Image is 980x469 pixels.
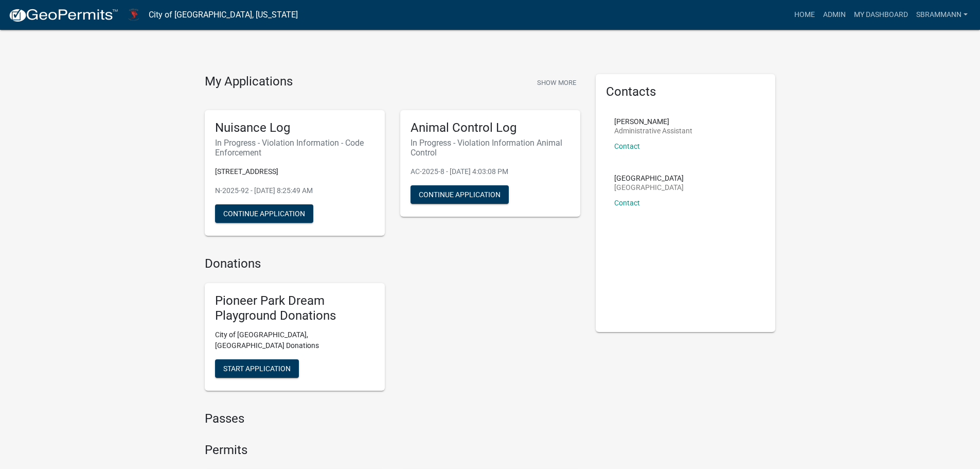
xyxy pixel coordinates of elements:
[127,8,140,22] img: City of Harlan, Iowa
[614,175,684,182] p: [GEOGRAPHIC_DATA]
[215,166,375,177] p: [STREET_ADDRESS]
[614,184,684,191] p: [GEOGRAPHIC_DATA]
[215,138,375,158] h6: In Progress - Violation Information - Code Enforcement
[215,185,375,196] p: N-2025-92 - [DATE] 8:25:49 AM
[215,329,375,351] p: City of [GEOGRAPHIC_DATA], [GEOGRAPHIC_DATA] Donations
[819,5,850,25] a: Admin
[215,120,375,135] h5: Nuisance Log
[205,256,580,271] h4: Donations
[205,443,580,458] h4: Permits
[614,118,692,125] p: [PERSON_NAME]
[215,204,313,223] button: Continue Application
[614,142,640,150] a: Contact
[912,5,972,25] a: SBrammann
[850,5,912,25] a: My Dashboard
[411,166,570,177] p: AC-2025-8 - [DATE] 4:03:08 PM
[215,359,299,378] button: Start Application
[149,6,298,24] a: City of [GEOGRAPHIC_DATA], [US_STATE]
[411,120,570,135] h5: Animal Control Log
[205,411,580,426] h4: Passes
[223,364,291,373] span: Start Application
[614,127,692,134] p: Administrative Assistant
[790,5,819,25] a: Home
[606,84,765,99] h5: Contacts
[411,138,570,158] h6: In Progress - Violation Information Animal Control
[614,199,640,207] a: Contact
[533,74,580,91] button: Show More
[411,185,509,204] button: Continue Application
[215,293,375,323] h5: Pioneer Park Dream Playground Donations
[205,74,293,90] h4: My Applications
